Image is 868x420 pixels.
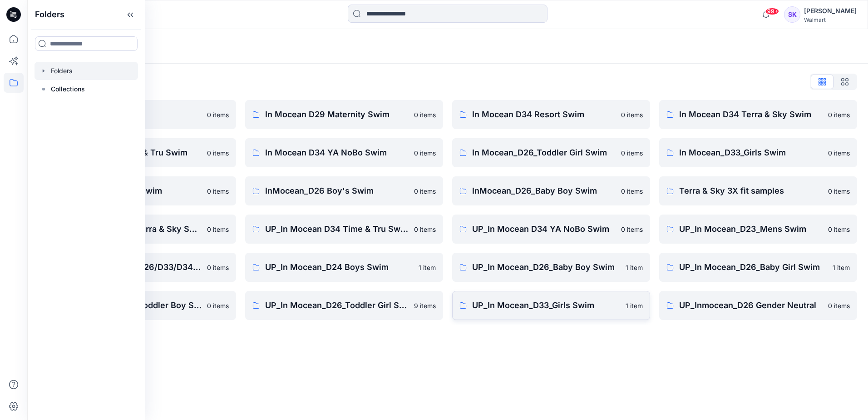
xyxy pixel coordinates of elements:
a: InMocean_D26 Boy's Swim0 items [245,176,443,205]
a: UP_In Mocean_D26_Baby Girl Swim1 item [659,253,857,282]
a: UP_In Mocean_D33_Girls Swim1 item [452,291,650,320]
p: InMocean_D26 Boy's Swim [265,185,409,197]
a: In Mocean D29 Maternity Swim0 items [245,100,443,129]
p: Collections [51,84,85,95]
a: UP_In Mocean D34 Time & Tru Swim0 items [245,215,443,244]
p: In Mocean D34 YA NoBo Swim [265,146,409,159]
div: Walmart [804,16,857,23]
p: UP_In Mocean D34 Time & Tru Swim [265,223,409,235]
p: 0 items [621,225,643,234]
p: In Mocean_D33_Girls Swim [679,146,823,159]
p: UP_In Mocean_D26_Baby Boy Swim [472,261,620,274]
p: 1 item [626,301,643,310]
a: UP_Inmocean_D26 Gender Neutral0 items [659,291,857,320]
p: 0 items [828,301,850,310]
p: 0 items [828,110,850,120]
p: 0 items [621,148,643,158]
p: 0 items [828,225,850,234]
p: UP_In Mocean_D26_Toddler Girl Swim [265,299,409,312]
p: 0 items [621,110,643,120]
p: UP_In Mocean_D23_Mens Swim [679,223,823,235]
p: 0 items [207,301,229,310]
p: 0 items [414,225,436,234]
p: UP_In Mocean_D26_Baby Girl Swim [679,261,827,274]
div: SK [784,6,800,23]
span: 99+ [765,8,779,15]
p: UP_In Mocean_D33_Girls Swim [472,299,620,312]
p: 0 items [207,110,229,120]
p: 0 items [207,148,229,158]
p: 0 items [828,148,850,158]
p: InMocean_D26_Baby Boy Swim [472,185,616,197]
a: In Mocean_D26_Toddler Girl Swim0 items [452,138,650,167]
p: 1 item [626,263,643,272]
p: In Mocean D34 Resort Swim [472,108,616,121]
a: UP_In Mocean_D26_Toddler Girl Swim9 items [245,291,443,320]
p: 0 items [414,110,436,120]
p: 0 items [207,263,229,272]
p: Terra & Sky 3X fit samples [679,185,823,197]
a: UP_In Mocean D34 YA NoBo Swim0 items [452,215,650,244]
p: 1 item [419,263,436,272]
p: 0 items [207,225,229,234]
div: [PERSON_NAME] [804,5,857,16]
a: InMocean_D26_Baby Boy Swim0 items [452,176,650,205]
a: UP_In Mocean_D26_Baby Boy Swim1 item [452,253,650,282]
p: UP_In Mocean D34 YA NoBo Swim [472,223,616,235]
a: Terra & Sky 3X fit samples0 items [659,176,857,205]
a: In Mocean D34 YA NoBo Swim0 items [245,138,443,167]
p: 0 items [414,186,436,196]
p: UP_In Mocean_D24 Boys Swim [265,261,413,274]
p: 0 items [414,148,436,158]
p: 0 items [621,186,643,196]
p: 9 items [414,301,436,310]
p: In Mocean D34 Terra & Sky Swim [679,108,823,121]
a: In Mocean D34 Terra & Sky Swim0 items [659,100,857,129]
p: 0 items [828,186,850,196]
a: In Mocean D34 Resort Swim0 items [452,100,650,129]
p: 1 item [833,263,850,272]
a: UP_In Mocean_D24 Boys Swim1 item [245,253,443,282]
a: In Mocean_D33_Girls Swim0 items [659,138,857,167]
p: 0 items [207,186,229,196]
p: UP_Inmocean_D26 Gender Neutral [679,299,823,312]
p: In Mocean D29 Maternity Swim [265,108,409,121]
a: UP_In Mocean_D23_Mens Swim0 items [659,215,857,244]
p: In Mocean_D26_Toddler Girl Swim [472,146,616,159]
